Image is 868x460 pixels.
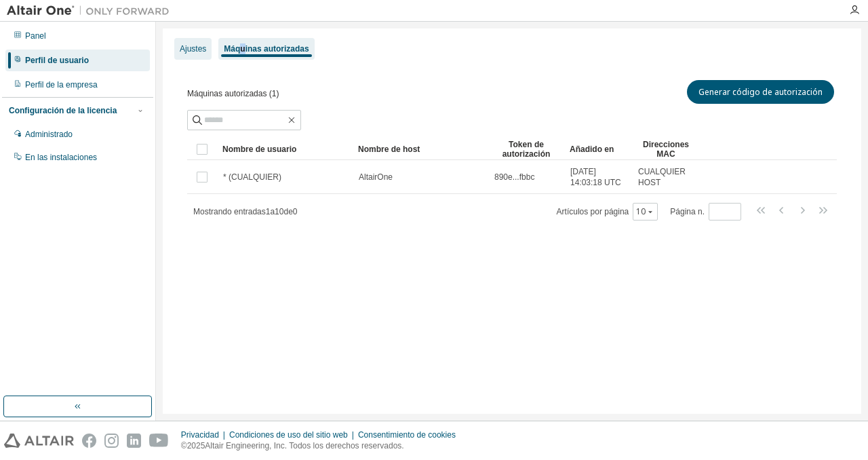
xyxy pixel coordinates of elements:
button: Generar código de autorización [687,80,834,104]
img: instagram.svg [104,434,119,448]
font: 1 [266,207,271,216]
font: [DATE] 14:03:18 UTC [570,167,621,187]
font: Mostrando entradas [193,207,266,216]
font: * (CUALQUIER) [223,172,281,182]
font: 10 [275,207,283,216]
font: AltairOne [359,172,393,182]
img: Altair Uno [7,4,176,18]
font: Nombre de usuario [222,145,296,154]
font: Máquinas autorizadas [224,44,309,54]
font: En las instalaciones [25,153,97,162]
font: Página n. [670,207,705,216]
font: Token de autorización [502,140,551,159]
font: Añadido en [570,145,614,154]
font: 890e...fbbc [494,172,534,182]
font: Configuración de la licencia [9,106,117,115]
img: altair_logo.svg [4,434,74,448]
font: Máquinas autorizadas (1) [187,89,279,98]
font: Panel [25,31,46,41]
font: Consentimiento de cookies [358,430,456,440]
font: Direcciones MAC [643,140,689,159]
img: linkedin.svg [127,434,141,448]
font: Perfil de la empresa [25,80,98,90]
font: CUALQUIER HOST [638,167,686,187]
font: Privacidad [181,430,219,440]
font: a [270,207,275,216]
font: Artículos por página [557,207,629,216]
img: youtube.svg [149,434,169,448]
font: © [181,441,187,451]
font: Condiciones de uso del sitio web [229,430,348,440]
font: de [283,207,292,216]
font: Perfil de usuario [25,56,89,65]
font: Ajustes [180,44,206,54]
font: 2025 [187,441,205,451]
img: facebook.svg [82,434,96,448]
font: Generar código de autorización [698,86,823,98]
font: Administrado [25,130,73,139]
font: Altair Engineering, Inc. Todos los derechos reservados. [205,441,403,451]
font: Nombre de host [358,145,420,154]
font: 10 [636,206,646,217]
font: 0 [293,207,298,216]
